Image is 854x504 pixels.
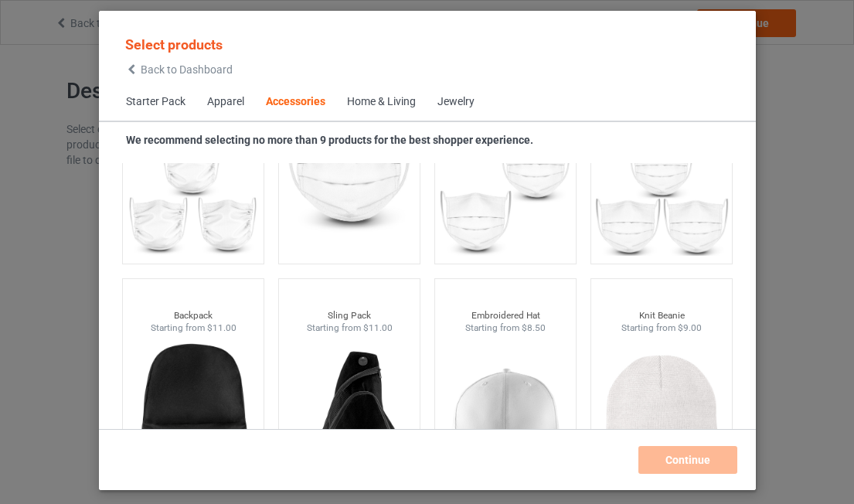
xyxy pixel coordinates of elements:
[266,94,325,110] div: Accessories
[115,83,196,121] span: Starter Pack
[522,322,546,333] span: $8.50
[278,309,420,322] div: Sling Pack
[280,83,418,256] img: regular.jpg
[122,309,264,322] div: Backpack
[124,83,262,256] img: regular.jpg
[125,36,223,53] span: Select products
[436,83,574,256] img: regular.jpg
[347,94,416,110] div: Home & Living
[207,94,244,110] div: Apparel
[678,322,702,333] span: $9.00
[126,134,533,146] strong: We recommend selecting no more than 9 products for the best shopper experience.
[592,83,730,256] img: regular.jpg
[141,63,233,76] span: Back to Dashboard
[434,322,576,335] div: Starting from
[434,309,576,322] div: Embroidered Hat
[278,322,420,335] div: Starting from
[437,94,475,110] div: Jewelry
[590,322,732,335] div: Starting from
[206,322,236,333] span: $11.00
[362,322,392,333] span: $11.00
[122,322,264,335] div: Starting from
[590,309,732,322] div: Knit Beanie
